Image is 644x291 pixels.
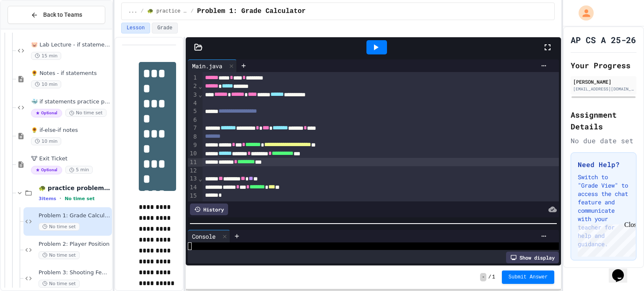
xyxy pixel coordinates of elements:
span: • [60,195,61,202]
span: 🌻 if-else-if notes [31,127,110,134]
span: Submit Answer [509,274,548,281]
span: 1 [492,274,495,281]
span: 🐮 Exit Ticket [31,155,110,162]
span: 10 min [31,137,61,145]
span: 10 min [31,80,61,88]
div: [EMAIL_ADDRESS][DOMAIN_NAME] [573,86,634,92]
span: 🐷 Lab Lecture - if statements [31,41,110,49]
span: 🌻 Notes - if statements [31,70,110,77]
button: Lesson [121,23,150,33]
span: / [141,8,144,15]
span: 🐢 practice problems - HW [147,8,187,15]
span: Optional [31,166,62,174]
span: No time set [65,109,106,117]
span: ... [128,8,138,15]
iframe: chat widget [609,258,636,283]
p: Switch to "Grade View" to access the chat feature and communicate with your teacher for help and ... [578,173,629,248]
span: 5 min [65,166,93,174]
h1: AP CS A 25-26 [571,34,636,46]
button: Submit Answer [502,270,555,284]
h2: Your Progress [571,59,636,71]
span: 🐢 practice problems - HW [39,184,110,192]
span: No time set [39,280,80,288]
div: [PERSON_NAME] [573,78,634,85]
span: Problem 2: Player Position [39,241,110,248]
span: 15 min [31,52,61,60]
span: No time set [65,196,95,201]
div: My Account [570,3,596,23]
span: Problem 1: Grade Calculator [197,6,306,16]
h2: Assignment Details [571,109,636,132]
span: 🐳 if statements practice problems [31,98,110,106]
span: - [480,273,486,281]
h3: Need Help? [578,160,629,170]
span: Problem 3: Shooting Feedback [39,269,110,276]
iframe: chat widget [574,221,636,257]
div: Chat with us now!Close [3,3,58,53]
span: / [191,8,194,15]
span: Back to Teams [43,10,82,19]
span: / [488,274,491,281]
button: Back to Teams [8,6,105,24]
span: Problem 1: Grade Calculator [39,212,110,219]
span: 3 items [39,196,56,201]
button: Grade [152,23,178,33]
span: Optional [31,109,62,117]
div: No due date set [571,136,636,146]
span: No time set [39,223,80,231]
span: No time set [39,251,80,259]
